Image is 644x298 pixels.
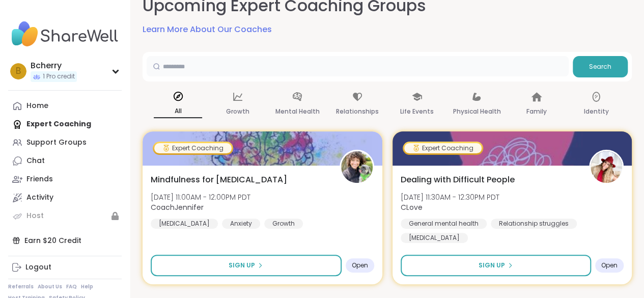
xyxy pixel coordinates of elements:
img: CLove [591,151,622,183]
p: Life Events [400,105,434,118]
p: Relationships [336,105,379,118]
a: Host [8,207,122,225]
a: Activity [8,188,122,207]
button: Search [573,56,628,77]
span: B [16,65,21,78]
div: Earn $20 Credit [8,231,122,250]
button: Sign Up [401,255,592,276]
img: ShareWell Nav Logo [8,16,122,52]
a: Referrals [8,283,34,290]
div: Support Groups [26,138,87,148]
a: Help [81,283,93,290]
span: Open [601,261,618,269]
div: Chat [26,156,45,166]
span: Search [589,62,611,71]
span: 1 Pro credit [43,72,75,81]
p: All [154,105,202,118]
div: General mental health [401,219,487,229]
p: Growth [226,105,249,118]
a: FAQ [66,283,77,290]
a: About Us [38,283,62,290]
div: Expert Coaching [154,143,232,153]
a: Support Groups [8,133,122,152]
img: CoachJennifer [341,151,373,183]
a: Chat [8,152,122,170]
span: Mindfulness for [MEDICAL_DATA] [151,174,287,186]
div: [MEDICAL_DATA] [151,219,218,229]
span: Open [352,261,368,269]
div: Friends [26,174,53,184]
b: CLove [401,202,423,212]
span: [DATE] 11:00AM - 12:00PM PDT [151,192,250,202]
span: Dealing with Difficult People [401,174,515,186]
a: Friends [8,170,122,188]
div: Activity [26,193,53,203]
b: CoachJennifer [151,202,204,212]
div: Anxiety [222,219,260,229]
a: Home [8,97,122,115]
div: Relationship struggles [491,219,577,229]
p: Mental Health [275,105,320,118]
div: Host [26,211,44,221]
span: [DATE] 11:30AM - 12:30PM PDT [401,192,499,202]
p: Family [526,105,547,118]
a: Learn More About Our Coaches [143,23,272,36]
span: Sign Up [229,261,255,270]
a: Logout [8,258,122,277]
div: Logout [25,262,51,273]
button: Sign Up [151,255,342,276]
span: Sign Up [479,261,505,270]
div: Expert Coaching [404,143,482,153]
div: Bcherry [31,60,77,71]
div: [MEDICAL_DATA] [401,233,468,243]
p: Physical Health [453,105,500,118]
p: Identity [584,105,609,118]
div: Growth [264,219,303,229]
div: Home [26,101,48,111]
